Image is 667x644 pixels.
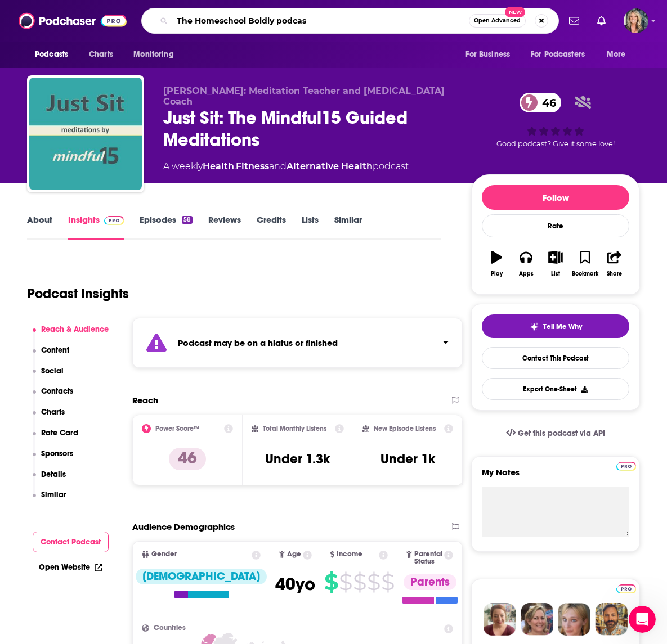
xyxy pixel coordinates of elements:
[208,214,241,240] a: Reviews
[68,214,124,240] a: InsightsPodchaser Pro
[269,161,287,172] span: and
[33,325,109,345] button: Reach & Audience
[482,467,629,487] label: My Notes
[236,161,269,172] a: Fitness
[482,244,511,284] button: Play
[367,573,380,591] span: $
[263,425,326,433] h2: Total Monthly Listens
[497,420,614,447] a: Get this podcast via API
[491,271,503,277] div: Play
[482,185,629,210] button: Follow
[287,161,373,172] a: Alternative Health
[29,78,142,190] img: Just Sit: The Mindful15 Guided Meditations
[624,8,648,33] button: Show profile menu
[33,470,66,490] button: Details
[593,11,610,30] a: Show notifications dropdown
[353,573,366,591] span: $
[41,470,66,479] p: Details
[551,271,560,277] div: List
[474,18,521,24] span: Open Advanced
[374,425,436,433] h2: New Episode Listens
[518,429,605,438] span: Get this podcast via API
[570,244,599,284] button: Bookmark
[572,271,598,277] div: Bookmark
[337,551,362,558] span: Income
[469,14,526,28] button: Open AdvancedNew
[531,93,562,112] span: 46
[624,8,648,33] img: User Profile
[334,214,362,240] a: Similar
[458,44,524,65] button: open menu
[33,449,74,470] button: Sponsors
[203,161,234,172] a: Health
[178,337,338,348] strong: Podcast may be on a hiatus or finished
[530,322,539,331] img: tell me why sparkle
[381,573,394,591] span: $
[629,606,656,633] iframe: Intercom live chat
[41,386,73,396] p: Contacts
[275,573,315,595] span: 40 yo
[471,85,640,155] div: 46Good podcast? Give it some love!
[132,395,158,406] h2: Reach
[324,573,338,591] span: $
[265,451,330,467] h3: Under 1.3k
[482,378,629,400] button: Export One-Sheet
[41,490,66,499] p: Similar
[541,244,570,284] button: List
[132,521,235,532] h2: Audience Demographics
[126,44,188,65] button: open menu
[41,345,69,355] p: Content
[33,532,109,552] button: Contact Podcast
[257,214,286,240] a: Credits
[19,10,127,31] img: Podchaser - Follow, Share and Rate Podcasts
[531,47,585,62] span: For Podcasters
[482,347,629,369] a: Contact This Podcast
[154,624,186,632] span: Countries
[607,271,622,277] div: Share
[616,462,636,471] img: Podchaser Pro
[27,285,129,302] h1: Podcast Insights
[496,139,615,148] span: Good podcast? Give it some love!
[558,603,590,636] img: Jules Profile
[519,271,534,277] div: Apps
[27,44,83,65] button: open menu
[484,603,516,636] img: Sydney Profile
[163,160,409,173] div: A weekly podcast
[41,325,109,334] p: Reach & Audience
[465,47,510,62] span: For Business
[607,47,626,62] span: More
[33,407,65,428] button: Charts
[33,366,64,387] button: Social
[302,214,319,240] a: Lists
[163,85,445,107] span: [PERSON_NAME]: Meditation Teacher and [MEDICAL_DATA] Coach
[33,490,67,511] button: Similar
[414,551,442,565] span: Parental Status
[599,44,640,65] button: open menu
[39,562,102,572] a: Open Website
[169,448,206,470] p: 46
[616,460,636,471] a: Pro website
[132,318,463,368] section: Click to expand status details
[41,407,65,417] p: Charts
[151,551,177,558] span: Gender
[565,11,584,30] a: Show notifications dropdown
[140,214,193,240] a: Episodes58
[624,8,648,33] span: Logged in as lisa.beech
[133,47,173,62] span: Monitoring
[600,244,629,284] button: Share
[482,214,629,237] div: Rate
[521,603,553,636] img: Barbara Profile
[41,428,78,438] p: Rate Card
[33,386,74,407] button: Contacts
[543,322,582,331] span: Tell Me Why
[523,44,601,65] button: open menu
[33,345,70,366] button: Content
[234,161,236,172] span: ,
[27,214,52,240] a: About
[89,47,113,62] span: Charts
[182,216,193,224] div: 58
[616,583,636,593] a: Pro website
[136,569,267,584] div: [DEMOGRAPHIC_DATA]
